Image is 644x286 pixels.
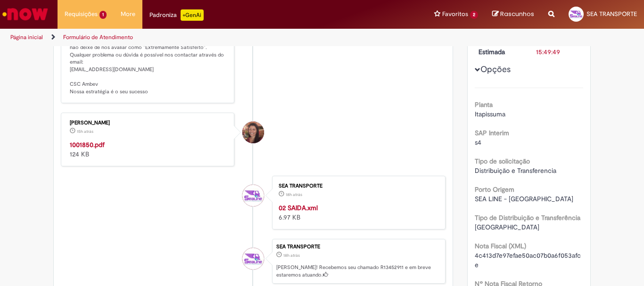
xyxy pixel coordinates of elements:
[279,183,436,189] div: SEA TRANSPORTE
[242,185,264,206] div: SEA TRANSPORTE
[70,120,227,126] div: [PERSON_NAME]
[77,129,93,134] span: 15h atrás
[70,140,227,159] div: 124 KB
[475,242,526,250] b: Nota Fiscal (XML)
[475,166,556,175] span: Distribuição e Transferencia
[70,140,105,149] a: 1001850.pdf
[1,5,50,24] img: ServiceNow
[65,9,98,19] span: Requisições
[61,239,446,284] li: SEA TRANSPORTE
[492,10,534,19] a: Rascunhos
[7,29,422,46] ul: Trilhas de página
[475,185,514,194] b: Porto Origem
[242,122,264,143] div: Selma Rosa Resende Marques
[121,9,135,19] span: More
[77,129,93,134] time: 27/08/2025 16:59:57
[286,192,302,197] time: 27/08/2025 14:47:50
[279,203,436,222] div: 6.97 KB
[63,33,133,41] a: Formulário de Atendimento
[99,11,107,19] span: 1
[283,253,300,258] time: 27/08/2025 14:49:46
[475,213,580,222] b: Tipo de Distribuição e Transferência
[536,38,580,57] div: [DATE] 15:49:49
[475,138,481,147] span: s4
[442,9,468,19] span: Favoritos
[475,195,573,203] span: SEA LINE - [GEOGRAPHIC_DATA]
[475,251,581,269] span: 4c413d7e97efae50ac07b0a6f053afce
[279,204,318,212] a: 02 SAIDA.xml
[286,192,302,197] span: 18h atrás
[475,110,505,118] span: Itapissuma
[475,223,539,231] span: [GEOGRAPHIC_DATA]
[149,9,204,21] div: Padroniza
[181,9,204,21] p: +GenAi
[276,244,440,250] div: SEA TRANSPORTE
[283,253,300,258] span: 18h atrás
[500,9,534,18] span: Rascunhos
[475,157,530,165] b: Tipo de solicitação
[276,264,440,278] p: [PERSON_NAME]! Recebemos seu chamado R13452911 e em breve estaremos atuando.
[470,11,478,19] span: 2
[586,10,637,18] span: SEA TRANSPORTE
[242,248,264,270] div: SEA TRANSPORTE
[475,100,493,109] b: Planta
[10,33,43,41] a: Página inicial
[471,38,529,57] dt: Conclusão Estimada
[475,129,509,137] b: SAP Interim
